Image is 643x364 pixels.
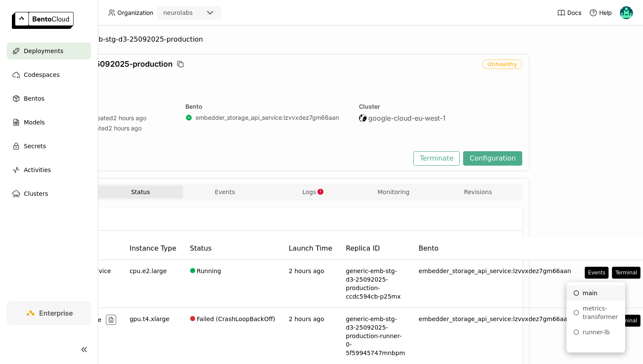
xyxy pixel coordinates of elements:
[24,141,46,151] span: Secrets
[12,12,74,29] img: logo
[60,35,203,44] span: generic-emb-stg-d3-25092025-production
[573,304,618,321] div: metrics-transformer
[588,269,606,276] div: Events
[123,260,183,308] td: cpu.e2.large
[339,237,412,260] th: Replica ID
[482,59,522,69] div: Unhealthy
[24,46,63,56] span: Deployments
[573,328,618,336] div: runner-lb
[183,186,267,198] button: Events
[351,186,435,198] button: Monitoring
[566,282,625,353] ul: Menu
[24,70,60,80] span: Codespaces
[12,76,522,83] div: Labels
[463,151,522,166] button: Configuration
[196,114,339,121] a: embedder_storage_api_service:lzvvxdez7gm66aan
[302,188,316,196] span: Logs
[412,260,578,308] td: embedder_storage_api_service:lzvvxdez7gm66aan
[339,260,412,308] td: generic-emb-stg-d3-25092025-production-ccdc594cb-p25mx
[620,6,633,19] img: Calin Cojocaru
[557,8,581,17] a: Docs
[185,103,349,110] div: Bento
[573,289,618,297] div: main
[123,237,183,260] th: Instance Type
[7,138,91,155] a: Secrets
[183,260,282,308] td: Running
[7,42,91,59] a: Deployments
[289,316,324,322] span: 2 hours ago
[412,237,578,260] th: Bento
[612,315,640,327] button: Terminal
[24,93,44,104] span: Bentos
[589,8,612,17] div: Help
[5,35,529,44] nav: Breadcrumbs navigation
[24,189,48,199] span: Clusters
[289,268,324,274] span: 2 hours ago
[368,114,446,122] span: google-cloud-eu-west-1
[7,90,91,107] a: Bentos
[413,151,460,166] button: Terminate
[24,165,51,175] span: Activities
[24,117,45,127] span: Models
[7,66,91,83] a: Codespaces
[282,237,339,260] th: Launch Time
[7,301,91,325] a: Enterprise
[7,185,91,202] a: Clusters
[7,114,91,131] a: Models
[193,9,194,17] input: Selected neurolabs.
[567,9,581,17] span: Docs
[108,124,142,132] span: 2 hours ago
[7,161,91,178] a: Activities
[117,9,153,17] span: Organization
[12,141,409,149] div: Endpoint URL
[585,267,609,279] button: Events
[359,103,522,110] div: Cluster
[163,8,193,17] div: neurolabs
[113,114,146,122] span: 2 hours ago
[39,309,73,317] span: Enterprise
[436,186,520,198] button: Revisions
[183,237,282,260] th: Status
[612,267,640,279] button: Terminal
[599,9,612,17] span: Help
[98,186,182,198] button: Status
